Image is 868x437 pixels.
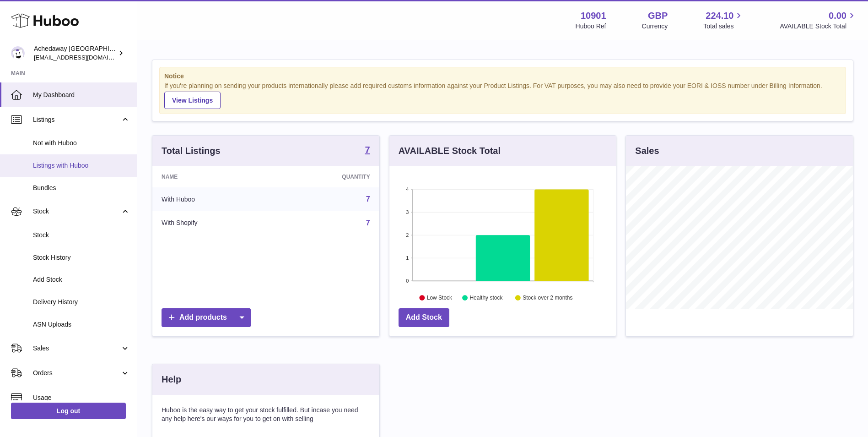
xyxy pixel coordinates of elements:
[152,166,275,187] th: Name
[162,145,221,157] h3: Total Listings
[33,369,120,377] span: Orders
[703,22,744,31] span: Total sales
[152,211,275,235] td: With Shopify
[33,253,130,262] span: Stock History
[780,22,857,31] span: AVAILABLE Stock Total
[11,403,126,419] a: Log out
[275,166,379,187] th: Quantity
[162,373,181,386] h3: Help
[406,232,409,238] text: 2
[152,187,275,211] td: With Huboo
[406,255,409,261] text: 1
[33,161,130,170] span: Listings with Huboo
[427,295,453,301] text: Low Stock
[366,219,370,227] a: 7
[34,44,116,62] div: Achedaway [GEOGRAPHIC_DATA]
[706,10,733,22] span: 224.10
[406,209,409,215] text: 3
[635,145,659,157] h3: Sales
[33,298,130,306] span: Delivery History
[33,139,130,147] span: Not with Huboo
[34,54,135,61] span: [EMAIL_ADDRESS][DOMAIN_NAME]
[162,406,370,423] p: Huboo is the easy way to get your stock fulfilled. But incase you need any help here's our ways f...
[406,186,409,192] text: 4
[829,10,846,22] span: 0.00
[33,184,130,192] span: Bundles
[399,145,501,157] h3: AVAILABLE Stock Total
[33,275,130,284] span: Add Stock
[33,344,120,353] span: Sales
[399,308,449,327] a: Add Stock
[33,231,130,240] span: Stock
[469,295,503,301] text: Healthy stock
[642,22,668,31] div: Currency
[780,10,857,31] a: 0.00 AVAILABLE Stock Total
[703,10,744,31] a: 224.10 Total sales
[648,10,668,22] strong: GBP
[365,145,370,156] a: 7
[33,393,130,402] span: Usage
[33,320,130,329] span: ASN Uploads
[164,82,841,109] div: If you're planning on sending your products internationally please add required customs informati...
[11,46,25,60] img: internalAdmin-10901@internal.huboo.com
[406,278,409,284] text: 0
[33,207,120,216] span: Stock
[581,10,606,22] strong: 10901
[366,195,370,203] a: 7
[164,92,221,109] a: View Listings
[576,22,606,31] div: Huboo Ref
[164,72,841,81] strong: Notice
[162,308,251,327] a: Add products
[365,145,370,154] strong: 7
[33,91,130,99] span: My Dashboard
[523,295,572,301] text: Stock over 2 months
[33,115,120,124] span: Listings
